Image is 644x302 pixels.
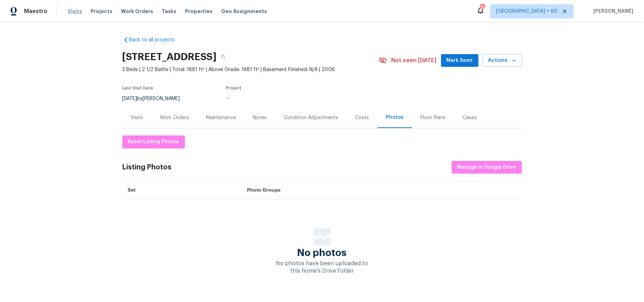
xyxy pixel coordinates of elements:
button: Mark Seen [441,54,478,67]
div: Maintenance [207,114,236,121]
span: Work Orders [121,8,153,15]
span: [GEOGRAPHIC_DATA] + 60 [496,8,557,15]
a: Back to all projects [122,36,190,43]
span: Projects [91,8,112,15]
div: Visits [131,114,143,121]
button: Copy Address [217,51,230,63]
div: Cases [463,114,477,121]
div: Notes [253,114,267,121]
span: Tasks [162,9,176,14]
span: [DATE] [122,96,137,101]
div: by [PERSON_NAME] [122,94,188,103]
span: Last Visit Date [122,86,153,90]
h2: [STREET_ADDRESS] [122,53,217,60]
th: Photo Groups [242,181,522,200]
span: Mark Seen [447,56,473,65]
span: No photos have been uploaded to this home's Drive folder [276,261,368,274]
span: Manage in Google Drive [457,163,516,172]
span: Actions [488,56,516,65]
span: Geo Assignments [221,8,267,15]
div: Listing Photos [122,164,172,171]
span: Maestro [24,8,47,15]
span: Reset Listing Photos [128,138,179,146]
span: Properties [185,8,213,15]
div: 756 [480,4,485,11]
div: Work Orders [160,114,190,121]
span: Visits [68,8,82,15]
span: No photos [297,249,347,256]
div: ... [226,94,362,99]
th: Set [122,181,242,200]
div: Floor Plans [421,114,446,121]
button: Reset Listing Photos [122,135,185,149]
div: Costs [355,114,369,121]
span: Not seen [DATE] [391,57,437,64]
button: Manage in Google Drive [452,161,522,174]
span: [PERSON_NAME] [591,8,633,15]
div: Condition Adjustments [284,114,338,121]
span: Project [226,86,242,90]
button: Actions [483,54,522,67]
div: Photos [386,114,404,121]
span: 3 Beds | 2 1/2 Baths | Total: 1881 ft² | Above Grade: 1881 ft² | Basement Finished: N/A | 2006 [122,66,379,73]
